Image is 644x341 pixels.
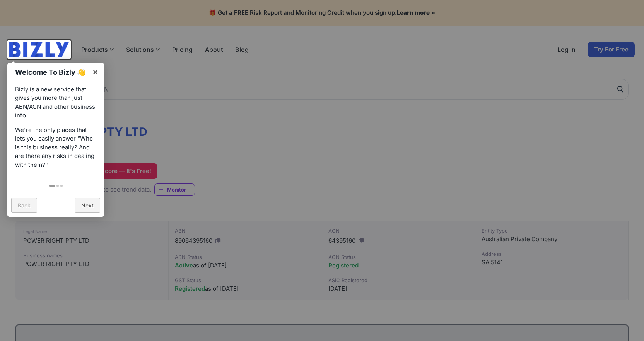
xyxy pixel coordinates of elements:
h1: Welcome To Bizly 👋 [15,67,88,77]
a: Back [11,198,37,213]
a: × [87,63,104,81]
p: We're the only places that lets you easily answer “Who is this business really? And are there any... [15,126,96,170]
p: Bizly is a new service that gives you more than just ABN/ACN and other business info. [15,85,96,120]
a: Next [75,198,100,213]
